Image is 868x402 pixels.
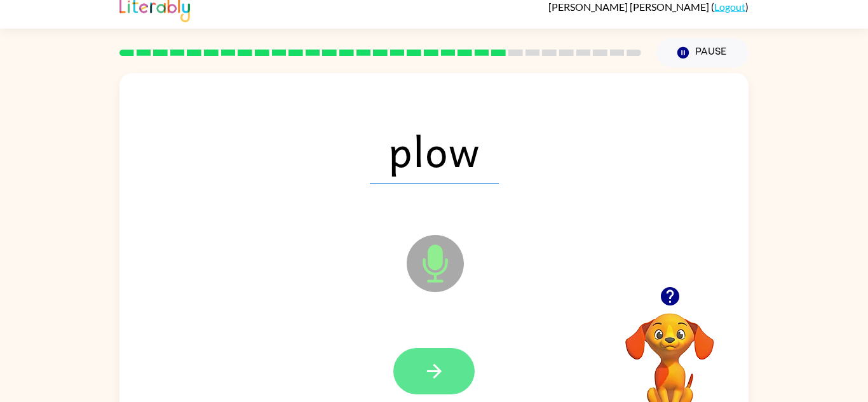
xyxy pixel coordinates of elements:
[548,1,749,13] div: ( )
[714,1,745,13] a: Logout
[548,1,711,13] span: [PERSON_NAME] [PERSON_NAME]
[370,117,499,184] span: plow
[656,38,749,67] button: Pause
